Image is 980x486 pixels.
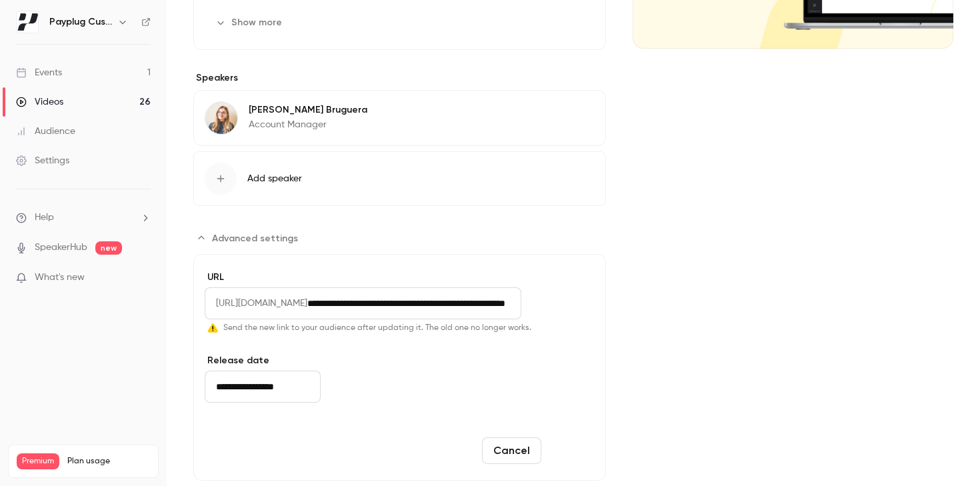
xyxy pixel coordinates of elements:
span: Help [35,211,54,225]
section: Advanced settings [193,227,606,481]
h6: Payplug Customer Success [49,15,112,29]
span: Plan usage [67,456,150,467]
span: new [95,241,122,255]
p: Account Manager [249,118,367,131]
div: Videos [16,95,63,109]
span: Advanced settings [212,231,298,245]
span: Premium [17,453,59,469]
span: What's new [35,271,85,285]
div: Settings [16,154,69,167]
label: Speakers [193,71,606,85]
iframe: Noticeable Trigger [135,272,151,284]
span: Send the new link to your audience after updating it. The old one no longer works. [223,322,531,334]
label: Release date [205,354,321,367]
div: Marie Bruguera[PERSON_NAME] BrugueraAccount Manager [193,90,606,146]
div: Events [16,66,62,79]
label: URL [205,271,595,284]
input: Thu, Aug 21, 2025 [205,371,321,403]
button: Advanced settings [193,227,306,249]
button: Save [547,437,595,464]
button: Cancel [482,437,541,464]
button: Show more [210,12,290,33]
img: Marie Bruguera [205,102,237,134]
div: Audience [16,125,75,138]
a: SpeakerHub [35,241,87,255]
span: Add speaker [247,172,302,185]
button: Add speaker [193,151,606,206]
img: Payplug Customer Success [17,11,38,33]
li: help-dropdown-opener [16,211,151,225]
p: [PERSON_NAME] Bruguera [249,103,367,117]
span: [URL][DOMAIN_NAME] [205,287,307,319]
